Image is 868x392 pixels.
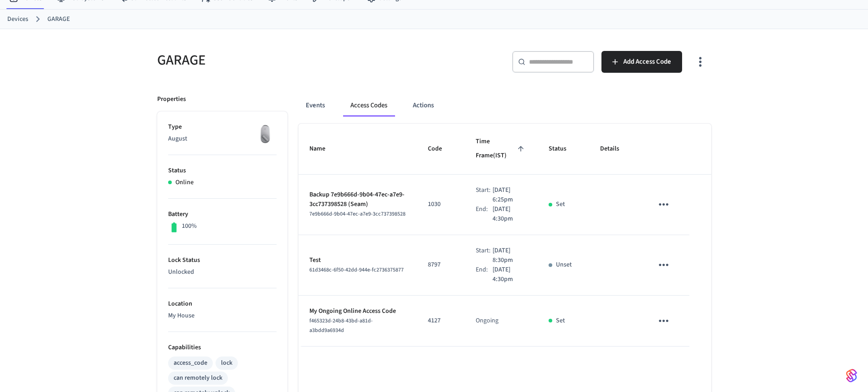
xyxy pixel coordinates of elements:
table: sticky table [298,124,711,347]
p: Battery [168,210,277,219]
span: 7e9b666d-9b04-47ec-a7e9-3cc737398528 [309,210,406,218]
p: Type [168,122,277,132]
p: 100% [182,221,197,231]
p: My Ongoing Online Access Code [309,307,406,316]
a: Devices [7,15,28,24]
p: Unset [556,260,572,270]
p: 1030 [428,200,454,209]
p: Properties [157,95,186,104]
p: Capabilities [168,343,277,352]
span: Add Access Code [623,56,671,68]
span: f465323d-24b8-43bd-a81d-a3bdd9a6934d [309,317,373,334]
p: My House [168,311,277,321]
p: [DATE] 6:25pm [493,186,527,205]
button: Add Access Code [601,51,682,73]
span: Code [428,142,454,156]
p: [DATE] 8:30pm [493,246,527,265]
p: August [168,134,277,144]
p: Online [175,178,194,187]
p: Backup 7e9b666d-9b04-47ec-a7e9-3cc737398528 (Seam) [309,190,406,209]
td: Ongoing [465,296,538,347]
div: End: [476,205,492,224]
button: Actions [406,95,441,116]
div: can remotely lock [174,373,222,383]
div: ant example [298,95,711,116]
p: 4127 [428,316,454,326]
span: Status [549,142,578,156]
p: Lock Status [168,256,277,265]
div: Start: [476,186,492,205]
p: Location [168,299,277,309]
p: Test [309,256,406,265]
span: Time Frame(IST) [476,135,527,163]
p: 8797 [428,260,454,270]
div: Start: [476,246,492,265]
p: Set [556,316,565,326]
p: Status [168,166,277,176]
div: End: [476,265,492,284]
span: 61d3468c-6f50-42dd-944e-fc2736375877 [309,266,404,274]
button: Events [298,95,332,116]
img: SeamLogoGradient.69752ec5.svg [846,368,857,383]
p: [DATE] 4:30pm [493,265,527,284]
h5: GARAGE [157,51,429,70]
p: Set [556,200,565,209]
div: access_code [174,358,207,368]
span: Details [600,142,631,156]
div: lock [221,358,232,368]
button: Access Codes [343,95,395,116]
p: [DATE] 4:30pm [493,205,527,224]
p: Unlocked [168,267,277,277]
img: August Wifi Smart Lock 3rd Gen, Silver, Front [254,122,277,145]
span: Name [309,142,337,156]
a: GARAGE [47,15,70,24]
